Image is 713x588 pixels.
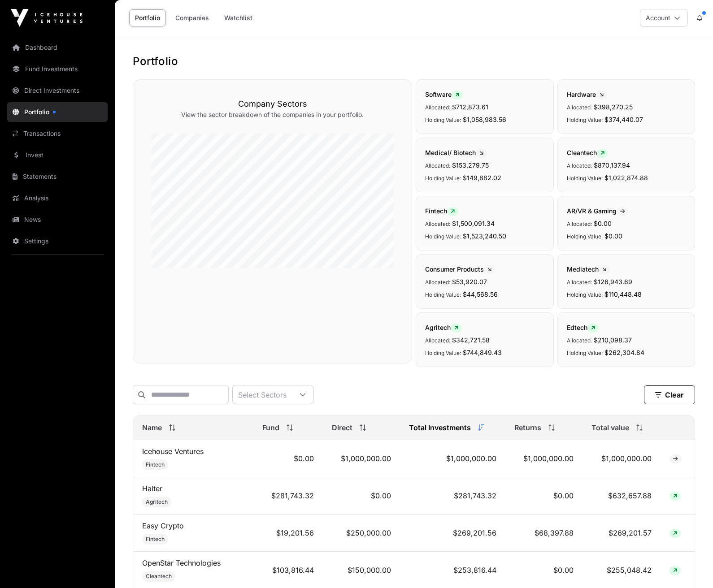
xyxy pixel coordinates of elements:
iframe: Chat Widget [668,545,713,588]
span: $153,279.75 [452,161,489,169]
a: Statements [7,167,108,186]
span: $712,873.61 [452,103,488,111]
span: $126,943.69 [594,278,632,285]
a: News [7,210,108,229]
span: Agritech [425,324,462,331]
span: Cleantech [146,573,172,580]
span: Holding Value: [425,175,461,182]
span: Holding Value: [425,117,461,123]
a: Portfolio [129,9,166,26]
span: Allocated: [425,279,450,285]
p: View the sector breakdown of the companies in your portfolio. [151,110,394,119]
span: Allocated: [425,162,450,169]
span: $44,568.56 [463,290,498,298]
span: $398,270.25 [594,103,633,111]
a: Analysis [7,188,108,208]
a: Settings [7,231,108,251]
a: Companies [170,9,215,26]
a: Direct Investments [7,81,108,100]
span: Total Investments [409,422,471,433]
span: $53,920.07 [452,278,487,285]
td: $269,201.57 [583,514,661,552]
span: Allocated: [425,104,450,111]
h3: Company Sectors [151,98,394,110]
span: Total value [591,422,629,433]
span: Edtech [567,324,599,331]
span: Allocated: [425,337,450,344]
span: Fintech [146,536,165,543]
a: Icehouse Ventures [142,447,204,456]
span: AR/VR & Gaming [567,207,629,215]
span: Direct [332,422,352,433]
span: Holding Value: [567,117,603,123]
span: Medical/ Biotech [425,149,487,156]
a: Watchlist [218,9,258,26]
span: $0.00 [594,220,612,227]
td: $19,201.56 [253,514,323,552]
span: Agritech [146,498,168,506]
td: $1,000,000.00 [400,440,505,477]
td: $1,000,000.00 [583,440,661,477]
span: Allocated: [567,279,592,285]
td: $0.00 [253,440,323,477]
span: $210,098.37 [594,336,632,344]
a: Halter [142,484,162,493]
span: $262,304.84 [604,349,644,356]
td: $0.00 [505,477,583,514]
span: Holding Value: [567,350,603,356]
span: Holding Value: [567,291,603,298]
span: $342,721.58 [452,336,490,344]
td: $0.00 [323,477,400,514]
span: Holding Value: [425,350,461,356]
a: Dashboard [7,38,108,57]
span: $149,882.02 [463,174,501,182]
span: Allocated: [567,104,592,111]
a: Fund Investments [7,59,108,79]
span: $1,500,091.34 [452,220,495,227]
span: $744,849.43 [463,349,502,356]
span: Software [425,91,463,98]
span: Allocated: [567,337,592,344]
button: Clear [644,385,695,404]
span: Mediatech [567,265,610,273]
a: Portfolio [7,102,108,122]
span: Holding Value: [425,291,461,298]
span: Holding Value: [567,175,603,182]
span: Name [142,422,162,433]
span: Allocated: [567,220,592,227]
span: Hardware [567,91,607,98]
span: $1,058,983.56 [463,116,506,123]
span: $374,440.07 [604,116,643,123]
span: Fintech [146,461,165,468]
img: Icehouse Ventures Logo [11,9,83,27]
span: $0.00 [604,232,622,240]
span: Returns [514,422,541,433]
span: Cleantech [567,149,608,156]
td: $250,000.00 [323,514,400,552]
td: $281,743.32 [253,477,323,514]
span: $110,448.48 [604,290,642,298]
td: $269,201.56 [400,514,505,552]
span: Holding Value: [425,233,461,240]
a: Transactions [7,124,108,143]
td: $632,657.88 [583,477,661,514]
span: $870,137.94 [594,161,630,169]
a: Invest [7,145,108,165]
a: Easy Crypto [142,521,184,530]
td: $68,397.88 [505,514,583,552]
h1: Portfolio [133,54,695,69]
span: $1,523,240.50 [463,232,506,240]
div: Select Sectors [233,385,292,404]
td: $1,000,000.00 [505,440,583,477]
td: $281,743.32 [400,477,505,514]
span: Fund [262,422,279,433]
td: $1,000,000.00 [323,440,400,477]
span: Holding Value: [567,233,603,240]
a: OpenStar Technologies [142,558,221,567]
span: Consumer Products [425,265,495,273]
span: $1,022,874.88 [604,174,648,182]
span: Fintech [425,207,458,215]
button: Account [640,9,688,27]
span: Allocated: [567,162,592,169]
